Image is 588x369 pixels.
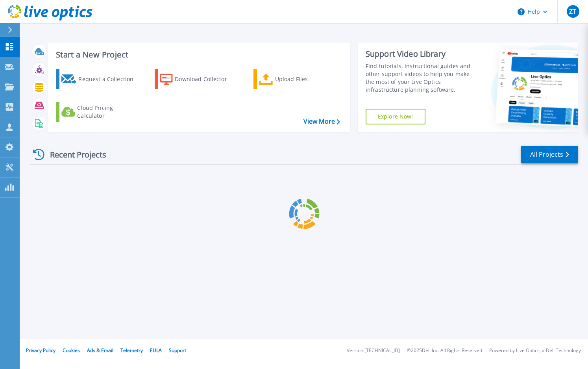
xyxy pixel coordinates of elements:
[78,71,141,87] div: Request a Collection
[26,347,55,354] a: Privacy Policy
[366,109,425,124] a: Explore Now!
[56,69,144,89] a: Request a Collection
[77,104,140,120] div: Cloud Pricing Calculator
[120,347,143,354] a: Telemetry
[303,118,340,125] a: View More
[275,71,338,87] div: Upload Files
[366,62,476,94] div: Find tutorials, instructional guides and other support videos to help you make the most of your L...
[150,347,162,354] a: EULA
[56,50,340,59] h3: Start a New Project
[407,348,482,353] li: © 2025 Dell Inc. All Rights Reserved
[569,8,576,15] span: ZT
[489,348,581,353] li: Powered by Live Optics, a Dell Technology
[347,348,400,353] li: Version: [TECHNICAL_ID]
[366,49,476,59] div: Support Video Library
[63,347,80,354] a: Cookies
[87,347,113,354] a: Ads & Email
[30,145,117,164] div: Recent Projects
[253,69,341,89] a: Upload Files
[155,69,242,89] a: Download Collector
[521,146,578,163] a: All Projects
[169,347,186,354] a: Support
[175,71,238,87] div: Download Collector
[56,102,144,122] a: Cloud Pricing Calculator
